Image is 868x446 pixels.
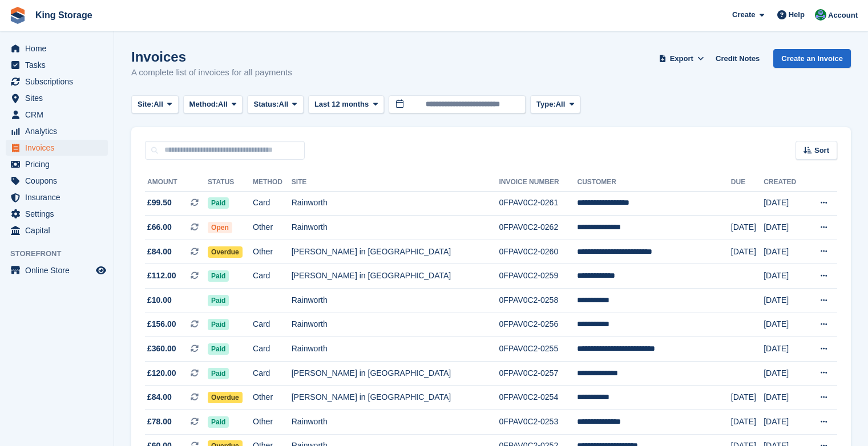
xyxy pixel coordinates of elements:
[145,173,208,192] th: Amount
[6,107,108,123] a: menu
[499,313,577,337] td: 0FPAV0C2-0256
[292,191,499,216] td: Rainworth
[670,53,693,64] span: Export
[6,123,108,139] a: menu
[499,264,577,289] td: 0FPAV0C2-0259
[292,173,499,192] th: Site
[147,294,172,306] span: £10.00
[577,173,730,192] th: Customer
[253,99,278,110] span: Status:
[764,386,806,410] td: [DATE]
[732,9,755,21] span: Create
[147,318,176,330] span: £156.00
[279,99,289,110] span: All
[25,57,94,73] span: Tasks
[292,361,499,386] td: [PERSON_NAME] in [GEOGRAPHIC_DATA]
[189,99,219,110] span: Method:
[154,99,163,110] span: All
[789,9,805,21] span: Help
[731,173,764,192] th: Due
[6,173,108,189] a: menu
[499,173,577,192] th: Invoice Number
[292,386,499,410] td: [PERSON_NAME] in [GEOGRAPHIC_DATA]
[764,191,806,216] td: [DATE]
[6,262,108,278] a: menu
[6,206,108,222] a: menu
[499,191,577,216] td: 0FPAV0C2-0261
[6,40,108,56] a: menu
[711,49,764,68] a: Credit Notes
[138,99,154,110] span: Site:
[292,289,499,313] td: Rainworth
[208,295,229,306] span: Paid
[731,410,764,435] td: [DATE]
[6,57,108,73] a: menu
[764,410,806,435] td: [DATE]
[6,74,108,90] a: menu
[253,386,292,410] td: Other
[764,216,806,240] td: [DATE]
[731,386,764,410] td: [DATE]
[147,343,176,355] span: £360.00
[253,410,292,435] td: Other
[208,197,229,209] span: Paid
[147,416,172,428] span: £78.00
[131,95,179,114] button: Site: All
[253,313,292,337] td: Card
[499,410,577,435] td: 0FPAV0C2-0253
[10,248,114,260] span: Storefront
[764,240,806,264] td: [DATE]
[773,49,851,68] a: Create an Invoice
[208,173,253,192] th: Status
[764,337,806,362] td: [DATE]
[499,289,577,313] td: 0FPAV0C2-0258
[253,240,292,264] td: Other
[25,262,94,278] span: Online Store
[731,240,764,264] td: [DATE]
[828,10,858,21] span: Account
[247,95,303,114] button: Status: All
[764,264,806,289] td: [DATE]
[208,392,243,403] span: Overdue
[253,191,292,216] td: Card
[25,206,94,222] span: Settings
[208,246,243,258] span: Overdue
[25,40,94,56] span: Home
[764,361,806,386] td: [DATE]
[208,343,229,355] span: Paid
[208,222,232,233] span: Open
[814,145,829,156] span: Sort
[208,368,229,379] span: Paid
[218,99,228,110] span: All
[147,391,172,403] span: £84.00
[131,49,292,64] h1: Invoices
[292,264,499,289] td: [PERSON_NAME] in [GEOGRAPHIC_DATA]
[499,386,577,410] td: 0FPAV0C2-0254
[6,189,108,205] a: menu
[25,173,94,189] span: Coupons
[208,319,229,330] span: Paid
[6,140,108,156] a: menu
[6,156,108,172] a: menu
[25,90,94,106] span: Sites
[764,173,806,192] th: Created
[147,246,172,258] span: £84.00
[292,240,499,264] td: [PERSON_NAME] in [GEOGRAPHIC_DATA]
[292,410,499,435] td: Rainworth
[253,337,292,362] td: Card
[147,221,172,233] span: £66.00
[183,95,243,114] button: Method: All
[253,173,292,192] th: Method
[25,156,94,172] span: Pricing
[314,99,369,110] span: Last 12 months
[6,90,108,106] a: menu
[556,99,566,110] span: All
[31,6,97,25] a: King Storage
[731,216,764,240] td: [DATE]
[656,49,706,68] button: Export
[253,361,292,386] td: Card
[499,240,577,264] td: 0FPAV0C2-0260
[25,140,94,156] span: Invoices
[292,216,499,240] td: Rainworth
[499,337,577,362] td: 0FPAV0C2-0255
